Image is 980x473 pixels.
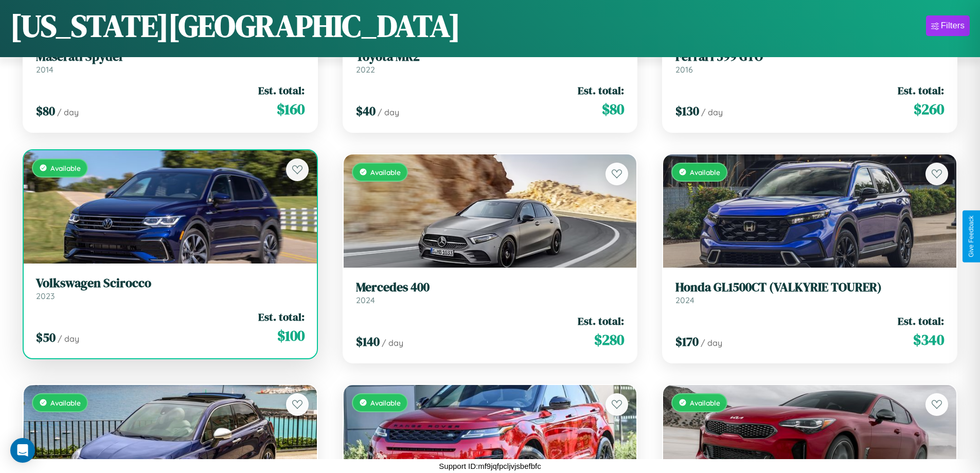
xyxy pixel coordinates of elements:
span: Est. total: [898,313,944,328]
span: $ 80 [36,102,55,119]
h3: Maserati Spyder [36,49,305,64]
span: Available [370,398,401,407]
span: $ 280 [594,329,624,350]
span: Est. total: [578,83,624,98]
span: $ 40 [356,102,376,119]
span: 2016 [675,64,693,75]
button: Filters [926,15,970,36]
div: Filters [941,21,965,31]
span: Est. total: [258,309,305,324]
span: Est. total: [258,83,305,98]
span: Est. total: [578,313,624,328]
span: $ 170 [675,333,699,350]
span: 2014 [36,64,54,75]
span: Available [370,168,401,177]
span: 2022 [356,64,375,75]
span: 2023 [36,291,55,301]
a: Volkswagen Scirocco2023 [36,276,305,301]
h3: Ferrari 599 GTO [675,49,944,64]
a: Mercedes 4002024 [356,280,625,305]
a: Honda GL1500CT (VALKYRIE TOURER)2024 [675,280,944,305]
span: 2024 [356,295,375,305]
h3: Honda GL1500CT (VALKYRIE TOURER) [675,280,944,295]
span: $ 260 [914,99,944,119]
span: / day [58,334,79,344]
div: Open Intercom Messenger [10,438,35,463]
span: Available [50,164,81,172]
h1: [US_STATE][GEOGRAPHIC_DATA] [10,5,460,47]
a: Toyota MR22022 [356,49,625,75]
h3: Mercedes 400 [356,280,625,295]
h3: Volkswagen Scirocco [36,276,305,291]
div: Give Feedback [968,216,975,257]
span: $ 50 [36,329,56,346]
a: Maserati Spyder2014 [36,49,305,75]
h3: Toyota MR2 [356,49,625,64]
span: / day [378,107,399,117]
a: Ferrari 599 GTO2016 [675,49,944,75]
span: Available [690,398,720,407]
span: $ 160 [277,99,305,119]
span: / day [701,107,723,117]
span: / day [701,338,722,348]
span: $ 340 [913,329,944,350]
span: $ 100 [277,325,305,346]
span: $ 140 [356,333,380,350]
span: / day [382,338,403,348]
span: 2024 [675,295,694,305]
span: / day [57,107,79,117]
span: Est. total: [898,83,944,98]
span: $ 130 [675,102,699,119]
span: Available [50,398,81,407]
span: Available [690,168,720,177]
span: $ 80 [602,99,624,119]
p: Support ID: mf9jqfpcljvjsbefbfc [439,459,541,473]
